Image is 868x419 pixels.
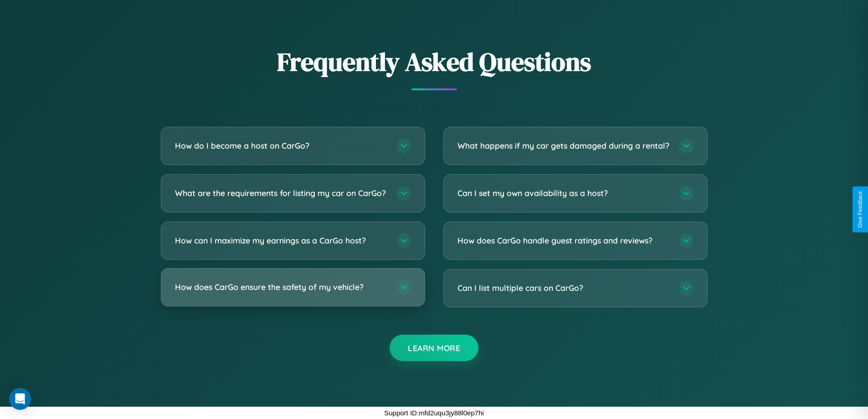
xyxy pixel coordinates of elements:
[161,44,708,79] h2: Frequently Asked Questions
[457,235,670,246] h3: How does CarGo handle guest ratings and reviews?
[384,407,484,419] p: Support ID: mfd2uqu3jy88l0ep7hi
[175,281,387,293] h3: How does CarGo ensure the safety of my vehicle?
[175,235,387,246] h3: How can I maximize my earnings as a CarGo host?
[457,140,670,151] h3: What happens if my car gets damaged during a rental?
[175,140,387,151] h3: How do I become a host on CarGo?
[457,187,670,199] h3: Can I set my own availability as a host?
[175,187,387,199] h3: What are the requirements for listing my car on CarGo?
[9,388,31,410] div: Open Intercom Messenger
[390,335,478,361] button: Learn More
[857,191,863,228] div: Give Feedback
[457,282,670,294] h3: Can I list multiple cars on CarGo?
